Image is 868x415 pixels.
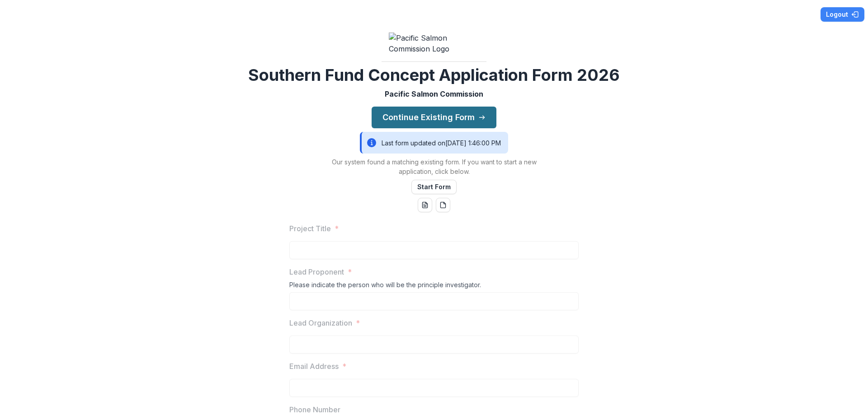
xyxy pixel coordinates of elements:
[389,33,479,54] img: Pacific Salmon Commission Logo
[360,132,508,154] div: Last form updated on [DATE] 1:46:00 PM
[411,180,457,194] button: Start Form
[385,89,483,99] p: Pacific Salmon Commission
[289,317,352,328] p: Lead Organization
[289,266,344,277] p: Lead Proponent
[321,157,547,176] p: Our system found a matching existing form. If you want to start a new application, click below.
[418,198,432,212] button: word-download
[289,404,340,415] p: Phone Number
[248,65,620,85] h2: Southern Fund Concept Application Form 2026
[821,7,864,22] button: Logout
[436,198,450,212] button: pdf-download
[289,361,339,372] p: Email Address
[289,281,579,292] div: Please indicate the person who will be the principle investigator.
[289,223,331,234] p: Project Title
[372,107,496,128] button: Continue Existing Form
